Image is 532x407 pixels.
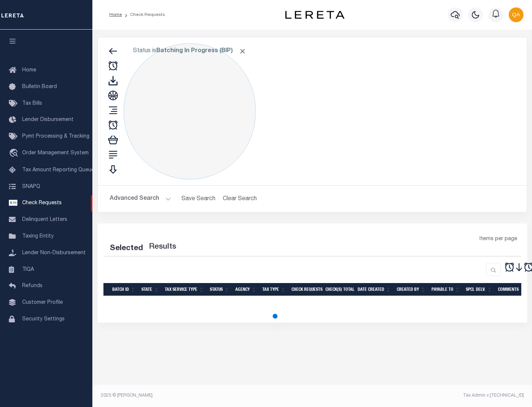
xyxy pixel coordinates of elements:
[22,84,57,90] span: Bulletin Board
[109,13,122,17] a: Home
[149,241,176,253] label: Results
[207,283,232,296] th: Status
[22,217,67,222] span: Delinquent Letters
[110,243,143,255] div: Selected
[139,283,162,296] th: State
[480,235,517,243] span: Items per page
[323,283,355,296] th: Check(s) Total
[495,283,528,296] th: Comments
[22,117,74,122] span: Lender Disbursement
[22,168,94,173] span: Tax Amount Reporting Queue
[285,11,344,19] img: logo-dark.svg
[509,7,524,22] img: svg+xml;base64,PHN2ZyB4bWxucz0iaHR0cDovL3d3dy53My5vcmcvMjAwMC9zdmciIHBvaW50ZXItZXZlbnRzPSJub25lIi...
[22,283,42,289] span: Refunds
[22,234,54,239] span: Taxing Entity
[318,392,524,399] div: Tax Admin v.[TECHNICAL_ID]
[9,149,21,158] i: travel_explore
[429,283,463,296] th: Payable To
[22,317,65,322] span: Security Settings
[22,267,34,272] span: TIQA
[22,201,62,206] span: Check Requests
[122,11,165,18] li: Check Requests
[232,283,259,296] th: Agency
[394,283,429,296] th: Created By
[463,283,495,296] th: Spcl Delv.
[355,283,394,296] th: Date Created
[22,68,36,73] span: Home
[239,47,246,55] span: Click to Remove
[156,48,246,54] b: Batching In Progress (BIP)
[22,250,86,256] span: Lender Non-Disbursement
[110,192,171,206] button: Advanced Search
[22,134,89,139] span: Pymt Processing & Tracking
[95,392,313,399] div: 2025 © [PERSON_NAME].
[22,184,40,189] span: SNAPQ
[22,151,89,156] span: Order Management System
[259,283,289,296] th: Tax Type
[109,283,139,296] th: Batch Id
[162,283,207,296] th: Tax Service Type
[177,192,220,206] button: Save Search
[220,192,260,206] button: Clear Search
[289,283,323,296] th: Check Requests
[22,300,63,305] span: Customer Profile
[124,43,256,179] div: Click to Edit
[22,101,42,106] span: Tax Bills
